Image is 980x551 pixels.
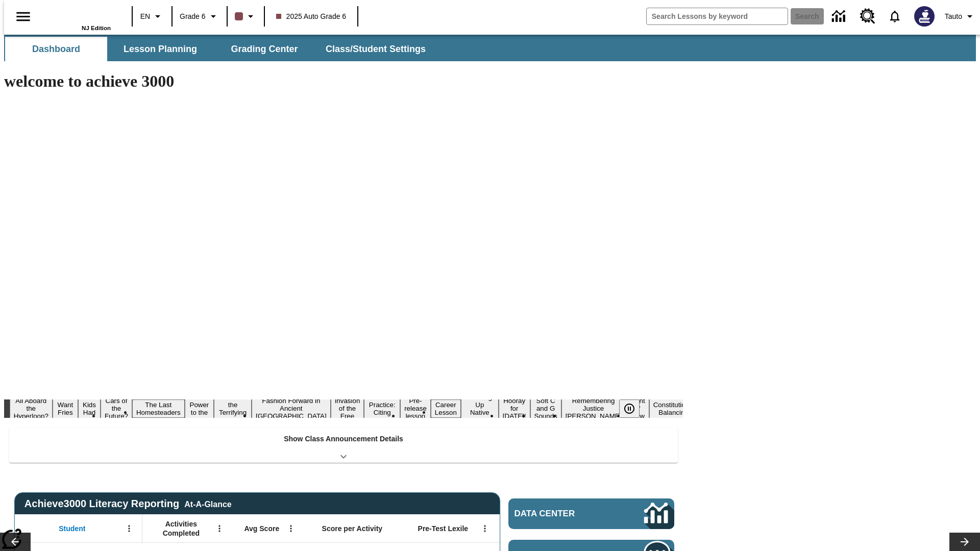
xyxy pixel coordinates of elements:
button: Slide 11 Pre-release lesson [400,395,431,421]
span: Tauto [945,11,962,22]
div: At-A-Glance [184,498,231,509]
button: Slide 14 Hooray for Constitution Day! [499,395,530,421]
button: Language: EN, Select a language [136,7,168,26]
button: Slide 3 Dirty Jobs Kids Had To Do [78,384,101,433]
button: Open Menu [212,521,227,536]
button: Class color is dark brown. Change class color [231,7,261,26]
button: Slide 12 Career Lesson [431,399,461,418]
span: EN [140,11,150,22]
span: Achieve3000 Literacy Reporting [24,498,232,510]
button: Open Menu [121,521,137,536]
p: Show Class Announcement Details [284,434,403,444]
span: Data Center [514,509,610,519]
button: Dashboard [5,37,107,61]
button: Slide 16 Remembering Justice O'Connor [561,395,626,421]
button: Slide 15 Soft C and G Sounds [530,395,561,421]
button: Grading Center [213,37,315,61]
span: Score per Activity [322,524,383,533]
button: Grade: Grade 6, Select a grade [176,7,224,26]
a: Data Center [508,498,674,529]
button: Lesson Planning [109,37,211,61]
button: Open side menu [8,2,38,32]
button: Class/Student Settings [317,37,434,61]
button: Pause [619,399,640,418]
button: Slide 7 Attack of the Terrifying Tomatoes [214,392,252,425]
button: Profile/Settings [941,7,980,26]
button: Slide 13 Cooking Up Native Traditions [461,392,499,425]
button: Slide 5 The Last Homesteaders [132,399,185,418]
span: Pre-Test Lexile [418,524,469,533]
a: Notifications [881,3,908,30]
a: Home [44,5,111,25]
div: SubNavbar [4,35,976,61]
button: Open Menu [283,521,299,536]
button: Slide 6 Solar Power to the People [185,392,214,425]
span: 2025 Auto Grade 6 [276,11,347,22]
span: Activities Completed [148,519,215,538]
button: Slide 8 Fashion Forward in Ancient Rome [252,395,331,421]
button: Open Menu [477,521,493,536]
a: Resource Center, Will open in new tab [854,3,881,30]
button: Slide 2 Do You Want Fries With That? [53,384,78,433]
button: Slide 18 The Constitution's Balancing Act [649,392,698,425]
div: Show Class Announcement Details [9,428,678,463]
a: Data Center [826,3,854,31]
span: Grade 6 [180,11,206,22]
span: Student [59,524,85,533]
input: search field [647,8,788,24]
span: NJ Edition [82,25,111,31]
button: Lesson carousel, Next [949,533,980,551]
span: Avg Score [244,524,279,533]
button: Slide 4 Cars of the Future? [101,395,132,421]
h1: welcome to achieve 3000 [4,72,683,91]
button: Slide 1 All Aboard the Hyperloop? [10,395,53,421]
button: Select a new avatar [908,3,941,30]
div: Home [44,4,111,31]
img: Avatar [914,6,935,27]
div: SubNavbar [4,37,435,61]
button: Slide 10 Mixed Practice: Citing Evidence [364,392,400,425]
button: Slide 9 The Invasion of the Free CD [331,388,364,429]
div: Pause [619,399,650,418]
